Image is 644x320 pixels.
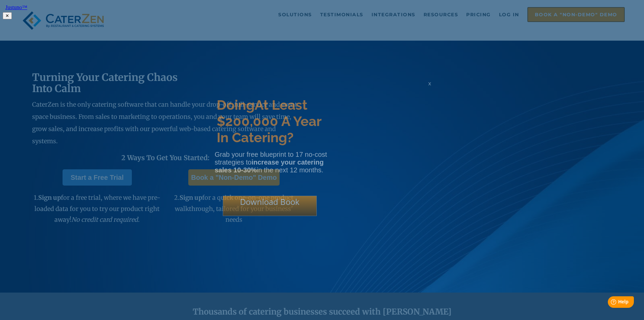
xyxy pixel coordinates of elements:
[215,158,324,174] strong: increase your catering sales 10-30%
[424,80,435,94] div: x
[428,80,431,87] span: x
[217,97,255,113] span: Doing
[584,294,637,313] iframe: Help widget launcher
[215,151,327,174] span: Grab your free blueprint to 17 no-cost strategies to in the next 12 months.
[223,196,317,216] div: Download Book
[217,97,321,145] span: At Least $200,000 A Year In Catering?
[3,12,12,19] button: ✕
[240,196,300,207] span: Download Book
